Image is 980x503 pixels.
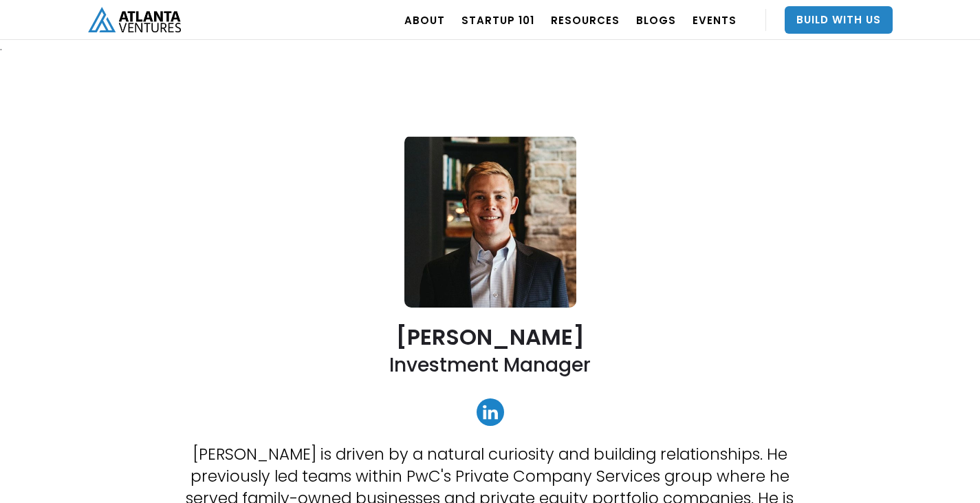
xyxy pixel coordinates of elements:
h2: Investment Manager [389,352,591,378]
a: Build With Us [785,6,893,34]
h2: [PERSON_NAME] [396,325,585,349]
a: RESOURCES [551,1,620,39]
a: Startup 101 [461,1,534,39]
a: BLOGS [636,1,676,39]
a: ABOUT [404,1,445,39]
a: EVENTS [693,1,737,39]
